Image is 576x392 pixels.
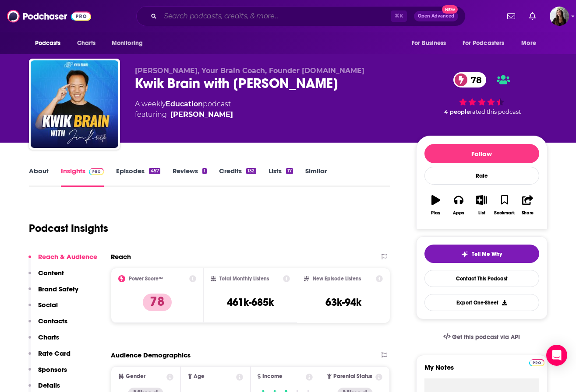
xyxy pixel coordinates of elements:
h2: New Episode Listens [313,276,361,282]
a: InsightsPodchaser Pro [61,167,104,187]
a: Jim Kwik [170,109,233,120]
button: Follow [424,144,539,163]
div: 132 [246,168,256,174]
span: Gender [126,374,145,379]
p: Social [38,301,58,309]
a: Reviews1 [173,167,207,187]
img: User Profile [550,7,569,26]
h3: 461k-685k [227,296,274,309]
div: Bookmark [494,210,515,216]
div: Rate [424,167,539,185]
a: Pro website [529,358,544,366]
button: Contacts [28,317,67,333]
p: Sponsors [38,365,67,374]
h1: Podcast Insights [29,222,108,235]
h2: Reach [111,252,131,261]
input: Search podcasts, credits, & more... [160,9,391,23]
p: Details [38,381,60,389]
button: Export One-Sheet [424,294,539,311]
a: Similar [305,167,327,187]
p: Reach & Audience [38,252,97,261]
a: Episodes457 [116,167,160,187]
button: open menu [406,35,457,52]
button: Brand Safety [28,285,78,301]
span: rated this podcast [470,108,521,115]
div: Apps [453,210,464,216]
div: List [478,210,485,216]
button: Charts [28,333,59,349]
span: New [442,5,458,14]
span: Logged in as bnmartinn [550,7,569,26]
a: Contact This Podcast [424,270,539,287]
div: Share [522,210,534,216]
span: Income [262,374,283,379]
button: List [470,189,493,221]
button: open menu [29,35,72,52]
div: 17 [286,168,293,174]
h2: Total Monthly Listens [219,276,269,282]
h2: Audience Demographics [111,351,191,359]
span: ⌘ K [391,10,407,22]
span: Tell Me Why [472,251,502,258]
span: Open Advanced [418,14,454,18]
span: 4 people [444,108,470,115]
p: Contacts [38,317,67,325]
a: Credits132 [219,167,256,187]
a: Charts [71,35,101,52]
span: Get this podcast via API [452,333,520,341]
h2: Power Score™ [129,276,163,282]
div: 78 4 peoplerated this podcast [416,66,548,121]
button: Open AdvancedNew [414,11,458,21]
label: My Notes [424,363,539,378]
span: Podcasts [35,37,61,49]
a: Get this podcast via API [436,326,527,348]
button: Content [28,269,64,285]
p: Brand Safety [38,285,78,293]
p: Content [38,269,64,277]
a: About [29,167,49,187]
p: Rate Card [38,349,71,357]
div: Play [431,210,440,216]
a: Lists17 [269,167,293,187]
span: More [521,37,536,49]
button: Sponsors [28,365,67,381]
img: Kwik Brain with Jim Kwik [31,60,118,148]
span: Charts [77,37,96,49]
button: Rate Card [28,349,71,365]
span: 78 [462,72,486,87]
div: 1 [202,168,207,174]
img: Podchaser Pro [529,359,544,366]
p: Charts [38,333,59,341]
div: A weekly podcast [135,99,233,120]
a: 78 [453,72,486,87]
span: Parental Status [333,374,372,379]
button: open menu [106,35,154,52]
div: Search podcasts, credits, & more... [136,6,466,26]
a: Education [166,100,203,108]
button: Show profile menu [550,7,569,26]
div: 457 [149,168,160,174]
button: tell me why sparkleTell Me Why [424,245,539,263]
button: Apps [447,189,470,221]
img: Podchaser Pro [89,168,104,175]
button: Share [516,189,539,221]
button: open menu [515,35,547,52]
span: For Podcasters [463,37,505,49]
span: Monitoring [112,37,143,49]
p: 78 [143,294,172,311]
img: tell me why sparkle [461,251,468,258]
a: Show notifications dropdown [526,9,539,24]
div: Open Intercom Messenger [546,345,567,366]
button: open menu [457,35,517,52]
span: featuring [135,109,233,120]
button: Bookmark [493,189,516,221]
span: [PERSON_NAME], Your Brain Coach, Founder [DOMAIN_NAME] [135,66,364,75]
span: For Business [412,37,446,49]
span: Age [194,374,205,379]
button: Social [28,301,58,317]
h3: 63k-94k [325,296,361,309]
img: Podchaser - Follow, Share and Rate Podcasts [7,8,91,24]
a: Show notifications dropdown [504,9,519,24]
